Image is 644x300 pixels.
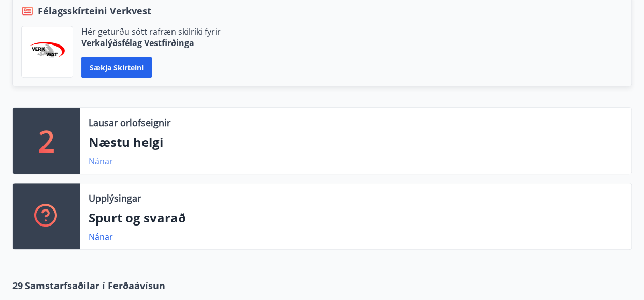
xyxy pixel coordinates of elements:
[38,4,151,18] span: Félagsskírteini Verkvest
[89,191,141,205] p: Upplýsingar
[30,42,65,62] img: jihgzMk4dcgjRAW2aMgpbAqQEG7LZi0j9dOLAUvz.png
[81,26,221,37] p: Hér geturðu sótt rafræn skilríki fyrir
[81,57,152,78] button: Sækja skírteini
[89,231,113,243] a: Nánar
[81,37,221,49] p: Verkalýðsfélag Vestfirðinga
[38,121,55,160] p: 2
[89,116,170,129] p: Lausar orlofseignir
[89,209,623,227] p: Spurt og svarað
[89,133,623,151] p: Næstu helgi
[89,156,113,167] a: Nánar
[12,279,23,292] span: 29
[25,279,165,292] span: Samstarfsaðilar í Ferðaávísun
